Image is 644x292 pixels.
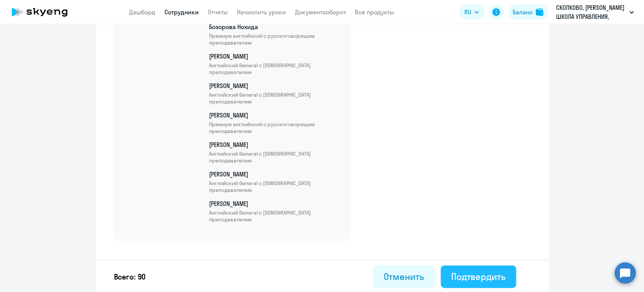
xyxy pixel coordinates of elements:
span: Английский General с [DEMOGRAPHIC_DATA] преподавателем [209,209,341,223]
span: Английский General с [DEMOGRAPHIC_DATA] преподавателем [209,150,341,164]
button: RU [459,5,484,20]
span: Премиум английский с русскоговорящим преподавателем [209,121,341,134]
button: Балансbalance [508,5,548,20]
span: Английский General с [DEMOGRAPHIC_DATA] преподавателем [209,180,341,193]
span: Премиум английский с русскоговорящим преподавателем [209,32,341,46]
p: [PERSON_NAME] [209,199,341,223]
p: [PERSON_NAME] [209,111,341,134]
a: Документооборот [295,8,346,16]
p: Бозорова Нохида [209,23,341,46]
a: Сотрудники [164,8,199,16]
button: Отменить [373,265,434,288]
a: Отчеты [208,8,228,16]
a: Начислить уроки [237,8,286,16]
div: Отменить [383,270,424,282]
a: Все продукты [355,8,394,16]
button: Подтвердить [441,265,516,288]
p: [PERSON_NAME] [209,82,341,105]
span: Английский General с [DEMOGRAPHIC_DATA] преподавателем [209,91,341,105]
a: Дашборд [129,8,155,16]
p: [PERSON_NAME] [209,141,341,164]
button: СКОЛКОВО, [PERSON_NAME] ШКОЛА УПРАВЛЕНИЯ, Бумажный Договор - Постоплата [552,3,638,21]
span: RU [464,8,471,17]
p: Всего: 90 [114,271,146,282]
p: [PERSON_NAME] [209,52,341,76]
span: Английский General с [DEMOGRAPHIC_DATA] преподавателем [209,62,341,76]
div: Подтвердить [451,270,506,282]
p: [PERSON_NAME] [209,170,341,193]
div: Баланс [513,8,533,17]
img: balance [536,8,543,16]
p: СКОЛКОВО, [PERSON_NAME] ШКОЛА УПРАВЛЕНИЯ, Бумажный Договор - Постоплата [556,3,626,21]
